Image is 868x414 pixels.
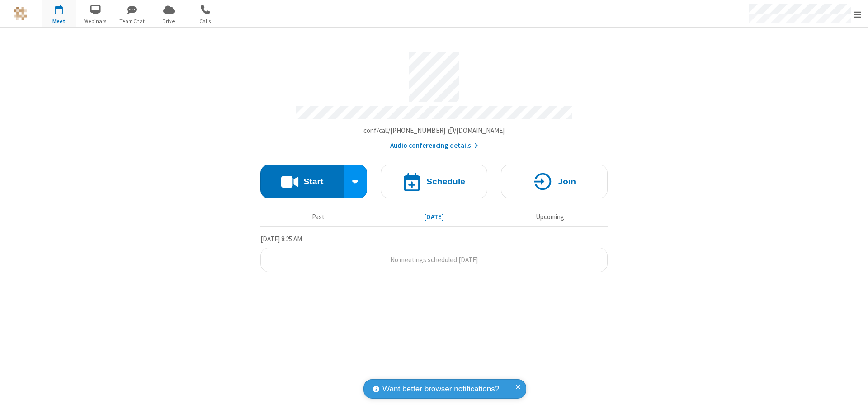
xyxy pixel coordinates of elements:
[390,141,478,151] button: Audio conferencing details
[260,165,344,198] button: Start
[381,165,487,198] button: Schedule
[426,177,465,186] h4: Schedule
[152,17,186,25] span: Drive
[363,126,505,135] span: Copy my meeting room link
[495,208,604,226] button: Upcoming
[115,17,149,25] span: Team Chat
[558,177,576,186] h4: Join
[344,165,368,198] div: Start conference options
[14,7,27,20] img: QA Selenium DO NOT DELETE OR CHANGE
[303,177,323,186] h4: Start
[264,208,373,226] button: Past
[260,45,608,151] section: Account details
[380,208,489,226] button: [DATE]
[260,235,302,243] span: [DATE] 8:25 AM
[260,234,608,273] section: Today's Meetings
[382,383,499,395] span: Want better browser notifications?
[390,255,478,264] span: No meetings scheduled [DATE]
[42,17,76,25] span: Meet
[501,165,608,198] button: Join
[79,17,113,25] span: Webinars
[845,390,861,408] iframe: Chat
[363,126,505,136] button: Copy my meeting room linkCopy my meeting room link
[189,17,222,25] span: Calls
